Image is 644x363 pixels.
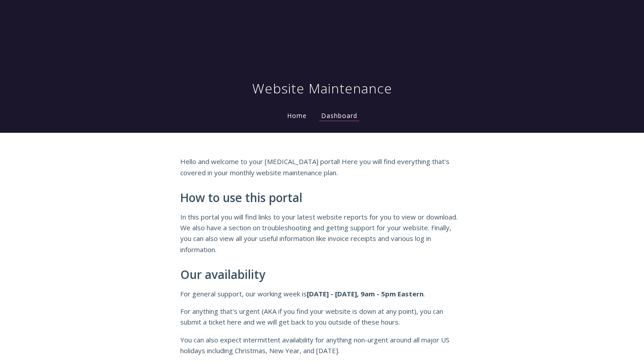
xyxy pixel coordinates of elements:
a: Dashboard [319,111,359,121]
p: For anything that's urgent (AKA if you find your website is down at any point), you can submit a ... [180,306,464,328]
p: Hello and welcome to your [MEDICAL_DATA] portal! Here you will find everything that's covered in ... [180,156,464,178]
h2: How to use this portal [180,191,464,205]
p: You can also expect intermittent availability for anything non-urgent around all major US holiday... [180,334,464,356]
p: For general support, our working week is . [180,288,464,299]
a: Home [285,111,309,120]
strong: [DATE] - [DATE], 9am - 5pm Eastern [307,289,424,298]
h1: Website Maintenance [252,80,392,97]
h2: Our availability [180,268,464,282]
p: In this portal you will find links to your latest website reports for you to view or download. We... [180,211,464,255]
